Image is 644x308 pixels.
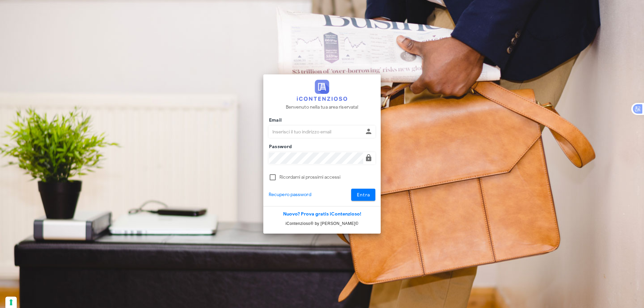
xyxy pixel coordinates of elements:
a: Recupero password [269,191,311,198]
label: Email [267,117,282,124]
label: Password [267,143,292,150]
button: Entra [351,189,376,201]
label: Ricordami ai prossimi accessi [279,174,375,181]
a: Nuovo? Prova gratis iContenzioso! [283,211,361,217]
p: Benvenuto nella tua area riservata! [286,104,359,111]
p: iContenzioso® by [PERSON_NAME]© [263,220,381,227]
input: Inserisci il tuo indirizzo email [269,126,363,137]
button: Le tue preferenze relative al consenso per le tecnologie di tracciamento [5,297,17,308]
span: Entra [357,192,370,198]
